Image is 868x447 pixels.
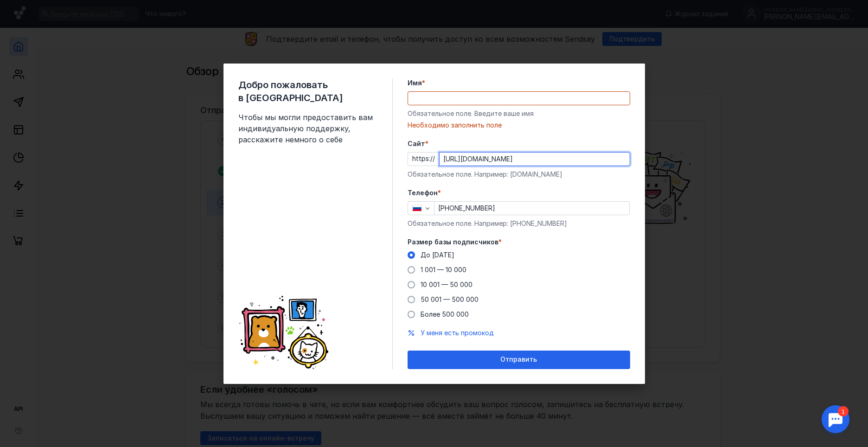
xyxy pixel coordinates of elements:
[408,188,438,198] span: Телефон
[500,356,537,364] span: Отправить
[421,310,469,318] span: Более 500 000
[421,328,494,338] button: У меня есть промокод
[408,78,422,88] span: Имя
[421,295,479,303] span: 50 001 — 500 000
[421,251,454,259] span: До [DATE]
[421,266,466,274] span: 1 001 — 10 000
[408,121,630,130] div: Необходимо заполнить поле
[408,351,630,369] button: Отправить
[421,281,472,288] span: 10 001 — 50 000
[408,139,425,148] span: Cайт
[408,219,630,228] div: Обязательное поле. Например: [PHONE_NUMBER]
[408,170,630,179] div: Обязательное поле. Например: [DOMAIN_NAME]
[21,6,32,16] div: 1
[408,109,630,118] div: Обязательное поле. Введите ваше имя
[408,237,498,247] span: Размер базы подписчиков
[238,78,377,104] span: Добро пожаловать в [GEOGRAPHIC_DATA]
[421,329,494,337] span: У меня есть промокод
[238,112,377,145] span: Чтобы мы могли предоставить вам индивидуальную поддержку, расскажите немного о себе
